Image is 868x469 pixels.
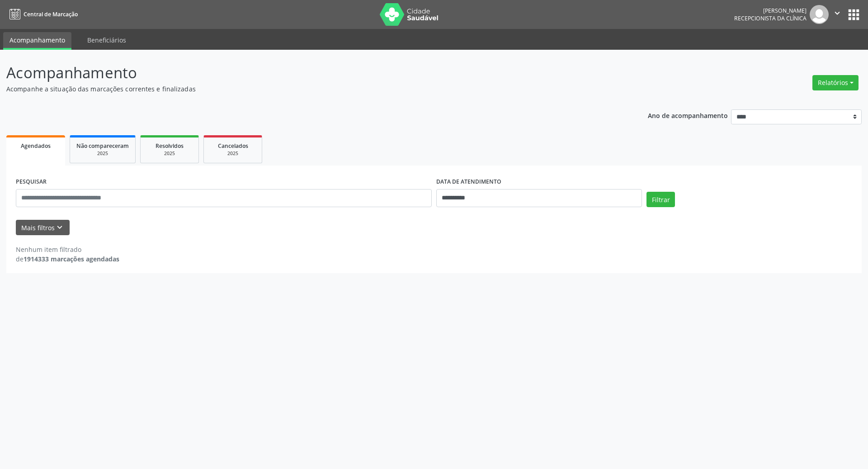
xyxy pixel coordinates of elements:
p: Acompanhe a situação das marcações correntes e finalizadas [6,84,605,94]
img: img [810,5,829,24]
button: Relatórios [812,75,859,90]
div: de [16,254,119,264]
span: Recepcionista da clínica [734,14,807,22]
strong: 1914333 marcações agendadas [24,255,119,263]
span: Resolvidos [156,142,184,150]
i: keyboard_arrow_down [55,223,65,232]
span: Central de Marcação [24,10,78,18]
label: PESQUISAR [16,175,47,189]
button: Filtrar [646,192,675,207]
span: Cancelados [218,142,248,150]
label: DATA DE ATENDIMENTO [436,175,501,189]
span: Agendados [21,142,51,150]
div: 2025 [210,150,255,157]
a: Beneficiários [81,32,132,48]
button: apps [846,7,862,23]
button: Mais filtroskeyboard_arrow_down [16,220,70,236]
a: Central de Marcação [6,7,78,22]
button:  [829,5,846,24]
p: Acompanhamento [6,62,605,84]
a: Acompanhamento [3,32,71,50]
p: Ano de acompanhamento [648,109,728,121]
div: 2025 [147,150,192,157]
span: Não compareceram [76,142,129,150]
div: 2025 [76,150,129,157]
i:  [832,8,842,18]
div: [PERSON_NAME] [734,7,807,14]
div: Nenhum item filtrado [16,245,119,254]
